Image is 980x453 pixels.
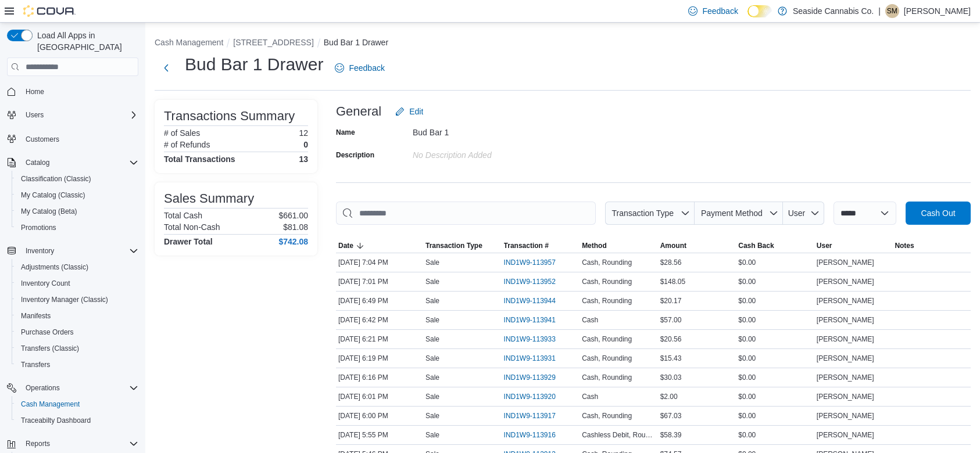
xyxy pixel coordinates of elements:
[504,332,567,346] button: IND1W9-113933
[26,439,50,448] span: Reports
[695,202,783,225] button: Payment Method
[906,202,971,225] button: Cash Out
[21,84,138,99] span: Home
[2,130,143,147] button: Customers
[660,258,682,267] span: $28.56
[921,207,955,219] span: Cash Out
[12,340,143,357] button: Transfers (Classic)
[504,351,567,365] button: IND1W9-113931
[504,315,556,325] span: IND1W9-113941
[16,260,93,274] a: Adjustments (Classic)
[504,258,556,267] span: IND1W9-113957
[33,30,138,53] span: Load All Apps in [GEOGRAPHIC_DATA]
[336,202,596,225] input: This is a search bar. As you type, the results lower in the page will automatically filter.
[504,294,567,308] button: IND1W9-113944
[185,53,323,76] h1: Bud Bar 1 Drawer
[12,308,143,324] button: Manifests
[23,5,76,17] img: Cova
[16,293,138,307] span: Inventory Manager (Classic)
[12,412,143,429] button: Traceabilty Dashboard
[283,222,308,232] p: $81.08
[12,187,143,203] button: My Catalog (Classic)
[504,241,549,250] span: Transaction #
[793,4,874,18] p: Seaside Cannabis Co.
[336,390,423,404] div: [DATE] 6:01 PM
[164,192,254,206] h3: Sales Summary
[582,315,598,325] span: Cash
[391,100,428,123] button: Edit
[2,83,143,100] button: Home
[21,416,91,425] span: Traceabilty Dashboard
[504,371,567,384] button: IND1W9-113929
[658,239,736,253] button: Amount
[736,390,814,404] div: $0.00
[26,383,60,393] span: Operations
[16,414,138,427] span: Traceabilty Dashboard
[409,106,423,117] span: Edit
[26,87,44,96] span: Home
[423,239,502,253] button: Transaction Type
[16,358,55,372] a: Transfers
[887,4,897,18] span: SM
[504,428,567,442] button: IND1W9-113916
[164,222,220,232] h6: Total Non-Cash
[660,354,682,363] span: $15.43
[892,239,971,253] button: Notes
[425,296,439,305] p: Sale
[747,17,748,18] span: Dark Mode
[336,256,423,269] div: [DATE] 7:04 PM
[16,293,113,307] a: Inventory Manager (Classic)
[26,246,54,256] span: Inventory
[336,371,423,384] div: [DATE] 6:16 PM
[817,277,874,286] span: [PERSON_NAME]
[21,381,65,395] button: Operations
[21,295,108,304] span: Inventory Manager (Classic)
[16,172,96,186] a: Classification (Classic)
[904,4,971,18] p: [PERSON_NAME]
[336,294,423,308] div: [DATE] 6:49 PM
[336,332,423,346] div: [DATE] 6:21 PM
[817,411,874,420] span: [PERSON_NAME]
[12,324,143,340] button: Purchase Orders
[21,156,54,170] button: Catalog
[26,110,44,120] span: Users
[736,371,814,384] div: $0.00
[2,436,143,452] button: Reports
[788,208,806,218] span: User
[21,174,91,184] span: Classification (Classic)
[21,244,59,258] button: Inventory
[817,241,832,250] span: User
[504,373,556,382] span: IND1W9-113929
[21,244,138,258] span: Inventory
[164,109,295,123] h3: Transactions Summary
[660,277,685,286] span: $148.05
[817,392,874,401] span: [PERSON_NAME]
[16,325,78,339] a: Purchase Orders
[21,108,48,122] button: Users
[582,258,632,267] span: Cash, Rounding
[504,313,567,327] button: IND1W9-113941
[736,409,814,423] div: $0.00
[299,154,308,164] h4: 13
[736,239,814,253] button: Cash Back
[605,202,695,225] button: Transaction Type
[736,256,814,269] div: $0.00
[26,158,49,167] span: Catalog
[736,313,814,327] div: $0.00
[278,237,308,246] h4: $742.08
[21,190,85,200] span: My Catalog (Classic)
[611,208,674,218] span: Transaction Type
[16,172,138,186] span: Classification (Classic)
[425,335,439,344] p: Sale
[660,296,682,305] span: $20.17
[324,38,388,47] button: Bud Bar 1 Drawer
[504,296,556,305] span: IND1W9-113944
[21,360,50,369] span: Transfers
[582,373,632,382] span: Cash, Rounding
[502,239,580,253] button: Transaction #
[425,277,439,286] p: Sale
[12,275,143,292] button: Inventory Count
[16,221,61,235] a: Promotions
[425,430,439,440] p: Sale
[164,128,200,138] h6: # of Sales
